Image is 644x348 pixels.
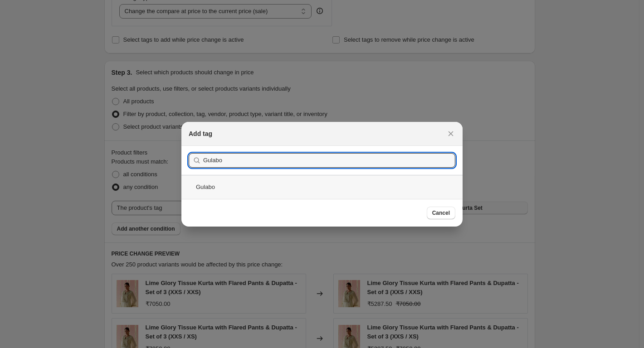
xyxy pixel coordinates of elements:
[444,127,457,140] button: Close
[189,129,212,138] h2: Add tag
[427,207,455,219] button: Cancel
[203,153,455,168] input: Search tags
[432,209,450,217] span: Cancel
[181,175,463,199] div: Gulabo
